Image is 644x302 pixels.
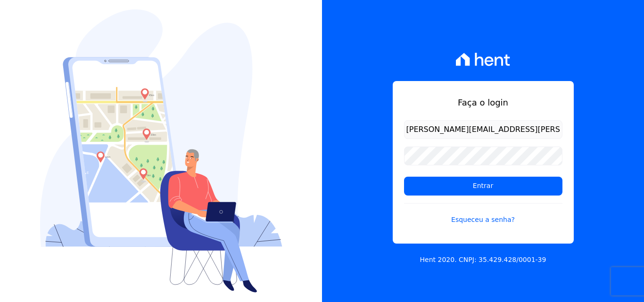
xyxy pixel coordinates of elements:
p: Hent 2020. CNPJ: 35.429.428/0001-39 [420,255,546,265]
input: Email [404,120,562,139]
h1: Faça o login [404,96,562,109]
input: Entrar [404,177,562,196]
a: Esqueceu a senha? [404,203,562,225]
img: Login [40,9,282,293]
